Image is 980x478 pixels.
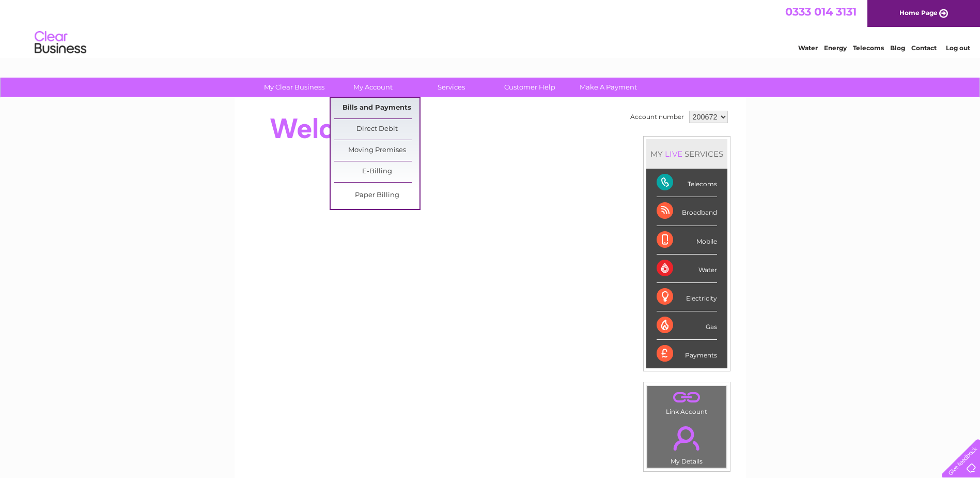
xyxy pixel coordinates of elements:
[628,108,687,126] td: Account number
[663,149,685,159] div: LIVE
[785,5,857,18] a: 0333 014 3131
[409,78,494,97] a: Services
[334,98,419,118] a: Bills and Payments
[657,283,717,311] div: Electricity
[657,226,717,255] div: Mobile
[946,44,970,52] a: Log out
[657,169,717,197] div: Telecoms
[824,44,847,52] a: Energy
[246,6,735,50] div: Clear Business is a trading name of Verastar Limited (registered in [GEOGRAPHIC_DATA] No. 3667643...
[334,185,419,206] a: Paper Billing
[853,44,884,52] a: Telecoms
[487,78,572,97] a: Customer Help
[646,139,727,169] div: MY SERVICES
[657,340,717,368] div: Payments
[34,27,87,58] img: logo.png
[657,197,717,226] div: Broadband
[334,119,419,140] a: Direct Debit
[657,255,717,283] div: Water
[890,44,905,52] a: Blog
[566,78,651,97] a: Make A Payment
[252,78,337,97] a: My Clear Business
[798,44,818,52] a: Water
[647,385,727,418] td: Link Account
[330,78,415,97] a: My Account
[650,420,724,456] a: .
[657,311,717,340] div: Gas
[334,161,419,182] a: E-Billing
[647,417,727,468] td: My Details
[911,44,937,52] a: Contact
[650,389,724,407] a: .
[334,140,419,161] a: Moving Premises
